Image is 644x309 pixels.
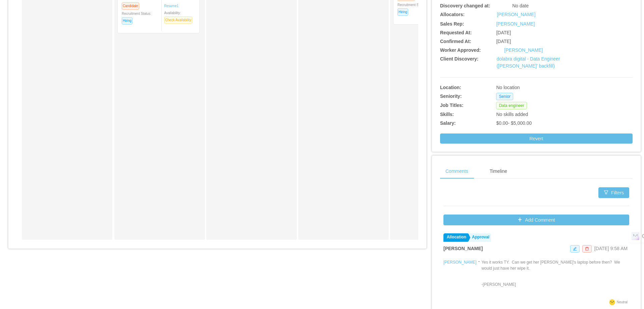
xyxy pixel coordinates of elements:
b: Salary: [440,120,456,126]
a: Allocation [443,233,468,242]
b: Job Titles: [440,103,464,108]
span: Hiring [122,17,132,25]
div: No location [496,84,592,91]
b: Seniority: [440,93,462,99]
b: Requested At: [440,30,472,35]
span: Candidate [122,2,139,10]
span: Availability: [164,11,195,22]
div: Timeline [484,164,513,179]
p: Yes it works TY. Can we get her [PERSON_NAME]'s laptop before then? We would just have her wipe it. [481,259,629,271]
b: Location: [440,85,461,90]
div: Comments [440,164,474,179]
span: Senior [496,93,513,100]
a: [PERSON_NAME] [496,21,535,27]
span: $0.00 - $5,000.00 [496,120,532,126]
span: Recruitment Status: [122,12,151,23]
b: Worker Approved: [440,47,481,53]
div: - [478,258,480,298]
a: Resume1 [164,3,179,8]
button: icon: filterFilters [598,187,629,198]
i: icon: delete [585,247,589,251]
b: Discovery changed at: [440,3,490,8]
b: Sales Rep: [440,21,464,27]
button: Revert [440,133,633,144]
span: [DATE] [496,39,511,44]
span: Data engineer [496,102,527,109]
span: Hiring [397,8,408,16]
button: icon: plusAdd Comment [443,215,629,225]
i: icon: edit [573,247,577,251]
strong: [PERSON_NAME] [443,246,483,251]
span: [DATE] [496,30,511,35]
span: Check Availability [164,16,193,24]
a: [PERSON_NAME] [443,260,477,265]
a: [PERSON_NAME] [504,47,543,53]
b: Client Discovery: [440,56,478,62]
span: [DATE] 9:58 AM [594,246,628,251]
b: Confirmed At: [440,39,471,44]
a: [PERSON_NAME] [497,11,535,18]
b: Skills: [440,112,454,117]
span: No date [512,3,529,8]
a: dolabra digital - Data Engineer ([PERSON_NAME]' backfill) [496,56,560,69]
p: -[PERSON_NAME] [481,281,629,287]
span: Recruitment Status: [397,3,427,14]
span: No skills added [496,112,528,117]
span: Neutral [617,300,628,304]
a: Approval [469,233,491,242]
b: Allocators: [440,12,465,17]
